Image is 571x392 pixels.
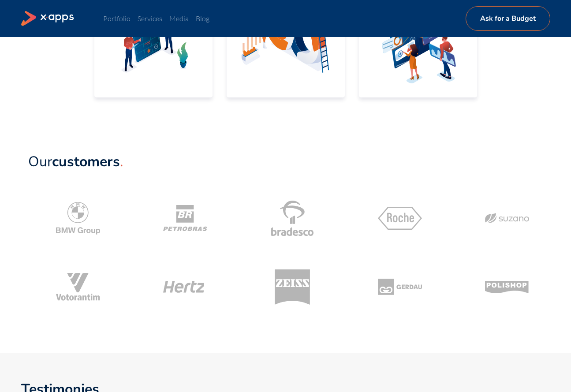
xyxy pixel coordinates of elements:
a: Ask for a Budget [466,6,550,31]
a: Media [169,14,189,23]
span: Our [28,152,120,171]
strong: customers [52,152,120,171]
a: Ourcustomers [28,154,123,173]
a: Blog [196,14,209,23]
a: Portfolio [103,14,131,23]
a: Services [138,14,162,23]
